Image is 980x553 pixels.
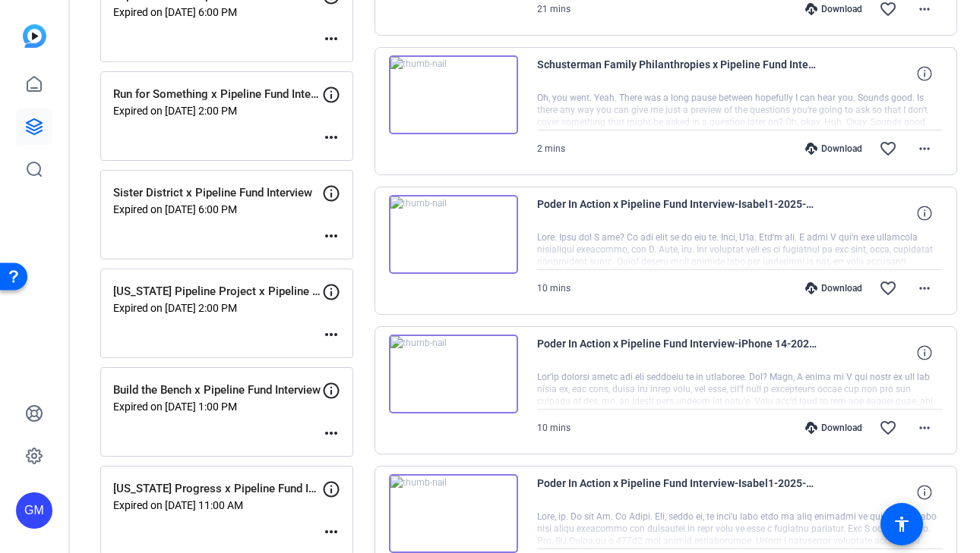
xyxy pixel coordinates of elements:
mat-icon: favorite_border [879,279,897,297]
div: Download [798,282,870,294]
mat-icon: more_horiz [322,523,340,541]
span: Poder In Action x Pipeline Fund Interview-Isabel1-2025-09-04-19-29-57-685-1 [537,195,818,231]
span: Schusterman Family Philanthropies x Pipeline Fund Interview-iPhone 15 Pro Max-2025-09-05-10-04-16... [537,55,818,92]
span: Poder In Action x Pipeline Fund Interview-Isabel1-2025-09-04-19-08-54-265-1 [537,474,818,511]
img: thumb-nail [389,55,518,134]
p: Expired on [DATE] 6:00 PM [113,203,322,215]
p: [US_STATE] Pipeline Project x Pipeline Fund Interview [113,283,322,300]
div: Download [798,143,870,155]
mat-icon: accessibility [893,515,911,533]
img: thumb-nail [389,195,518,274]
mat-icon: favorite_border [879,419,897,437]
mat-icon: more_horiz [915,140,934,158]
span: 2 mins [537,143,565,154]
p: Expired on [DATE] 11:00 AM [113,499,322,511]
mat-icon: more_horiz [322,30,340,48]
img: blue-gradient.svg [23,24,46,48]
p: Sister District x Pipeline Fund Interview [113,184,322,202]
p: Run for Something x Pipeline Fund Interview [113,86,322,103]
mat-icon: favorite_border [879,140,897,158]
mat-icon: more_horiz [915,419,934,437]
span: 10 mins [537,423,571,433]
mat-icon: more_horiz [915,279,934,297]
p: [US_STATE] Progress x Pipeline Fund Interview [113,480,322,498]
mat-icon: more_horiz [322,227,340,245]
p: Expired on [DATE] 2:00 PM [113,105,322,117]
div: GM [16,492,52,529]
p: Build the Bench x Pipeline Fund Interview [113,382,322,399]
div: Download [798,422,870,434]
div: Download [798,3,870,15]
span: 21 mins [537,4,571,14]
img: thumb-nail [389,474,518,553]
img: thumb-nail [389,335,518,413]
mat-icon: more_horiz [322,325,340,344]
span: Poder In Action x Pipeline Fund Interview-iPhone 14-2025-09-04-19-29-57-685-0 [537,335,818,371]
p: Expired on [DATE] 6:00 PM [113,6,322,18]
mat-icon: more_horiz [322,424,340,442]
mat-icon: more_horiz [322,128,340,146]
p: Expired on [DATE] 1:00 PM [113,401,322,413]
p: Expired on [DATE] 2:00 PM [113,302,322,314]
span: 10 mins [537,283,571,294]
